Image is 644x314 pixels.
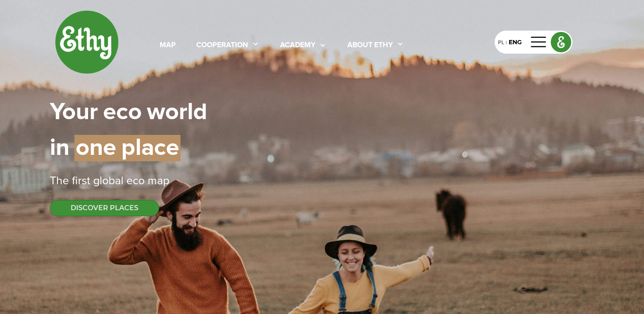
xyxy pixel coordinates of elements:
div: The first global eco map [50,173,595,190]
img: logo_e.png [551,32,571,52]
span: | [142,100,147,124]
span: eco [103,100,142,124]
span: world [147,100,207,124]
span: | [116,135,121,161]
span: Your [50,100,98,124]
span: place [121,135,180,161]
div: About ethy [347,40,393,51]
div: PL [498,37,504,47]
span: one [74,135,116,161]
div: cooperation [196,40,248,51]
div: ENG [509,38,522,47]
div: map [160,40,176,51]
img: ethy-logo [55,10,119,74]
button: DISCOVER PLACES [50,200,159,216]
div: academy [280,40,315,51]
span: | [98,100,103,124]
div: | [504,39,509,47]
span: in [50,136,69,160]
span: | [69,136,74,160]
